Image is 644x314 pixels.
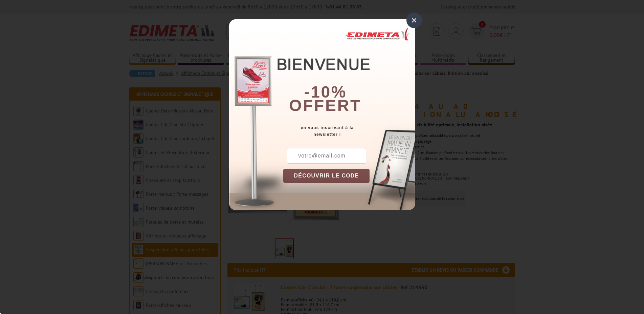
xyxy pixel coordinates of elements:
[304,83,347,101] b: -10%
[406,13,422,28] div: ×
[289,97,361,114] font: offert
[283,169,370,183] button: DÉCOUVRIR LE CODE
[287,148,366,164] input: votre@email.com
[283,124,415,138] div: en vous inscrivant à la newsletter !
